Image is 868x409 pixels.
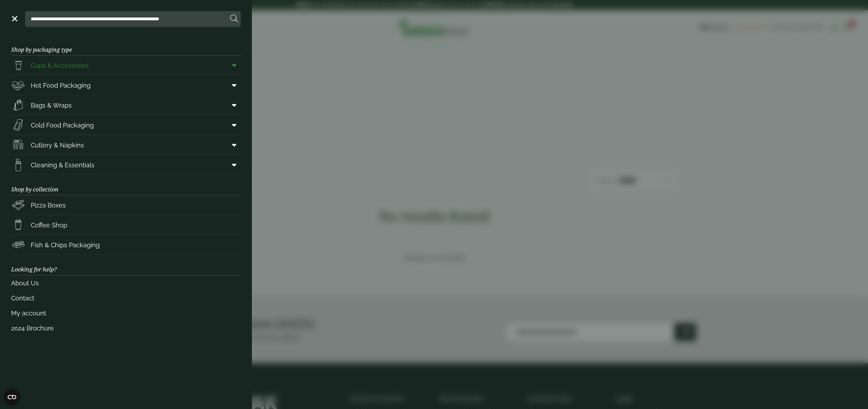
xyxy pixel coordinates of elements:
a: Bags & Wraps [11,95,241,115]
img: Pizza_boxes.svg [11,198,25,212]
h3: Shop by collection [11,175,241,195]
a: 2024 Brochure [11,321,241,336]
h3: Looking for help? [11,255,241,275]
button: Open CMP widget [3,389,20,406]
span: Cold Food Packaging [31,120,94,130]
a: Coffee Shop [11,215,241,235]
img: Paper_carriers.svg [11,98,25,112]
img: HotDrink_paperCup.svg [11,218,25,232]
img: Deli_box.svg [11,78,25,92]
a: Fish & Chips Packaging [11,235,241,255]
span: Cups & Accessories [31,61,89,70]
img: Sandwich_box.svg [11,118,25,132]
h3: Shop by packaging type [11,35,241,56]
a: About Us [11,276,241,291]
a: Hot Food Packaging [11,75,241,95]
span: Hot Food Packaging [31,81,91,90]
a: Cleaning & Essentials [11,155,241,175]
span: Cutlery & Napkins [31,140,84,150]
span: Cleaning & Essentials [31,160,94,170]
a: Pizza Boxes [11,195,241,215]
span: Pizza Boxes [31,200,66,210]
span: Bags & Wraps [31,101,72,110]
span: Coffee Shop [31,220,67,230]
a: Cups & Accessories [11,56,241,75]
img: FishNchip_box.svg [11,238,25,252]
span: Fish & Chips Packaging [31,240,100,250]
a: Cold Food Packaging [11,115,241,135]
a: Cutlery & Napkins [11,135,241,155]
a: My account [11,306,241,321]
a: Contact [11,291,241,306]
img: PintNhalf_cup.svg [11,58,25,72]
img: Cutlery.svg [11,138,25,152]
img: open-wipe.svg [11,158,25,172]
